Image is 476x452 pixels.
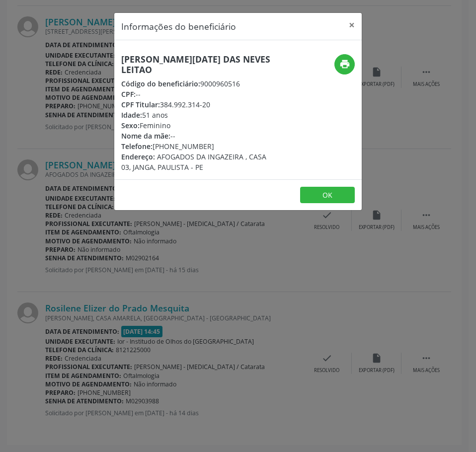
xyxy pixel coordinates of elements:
i: print [339,59,350,70]
div: 9000960516 [121,78,272,89]
button: OK [300,187,355,204]
button: print [334,54,355,75]
button: Close [342,13,362,37]
h5: [PERSON_NAME][DATE] das Neves Leitao [121,54,272,75]
span: Endereço: [121,152,155,161]
span: Idade: [121,110,142,120]
span: Código do beneficiário: [121,79,200,88]
span: Sexo: [121,121,140,130]
span: Nome da mãe: [121,131,170,141]
span: Telefone: [121,142,153,151]
div: -- [121,89,272,99]
span: CPF: [121,89,136,99]
h5: Informações do beneficiário [121,20,236,33]
div: 384.992.314-20 [121,99,272,110]
div: -- [121,131,272,141]
div: 51 anos [121,110,272,120]
span: CPF Titular: [121,100,160,109]
div: Feminino [121,120,272,131]
div: [PHONE_NUMBER] [121,141,272,151]
span: AFOGADOS DA INGAZEIRA , CASA 03, JANGA, PAULISTA - PE [121,152,266,172]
